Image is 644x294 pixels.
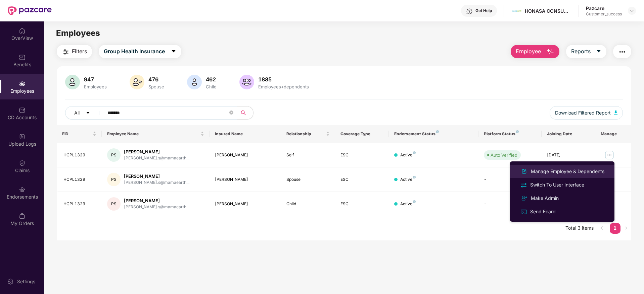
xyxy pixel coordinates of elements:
[413,176,416,178] img: svg+xml;base64,PHN2ZyB4bWxucz0iaHR0cDovL3d3dy53My5vcmcvMjAwMC9zdmciIHdpZHRoPSI4IiBoZWlnaHQ9IjgiIH...
[65,75,80,89] img: svg+xml;base64,PHN2ZyB4bWxucz0iaHR0cDovL3d3dy53My5vcmcvMjAwMC9zdmciIHhtbG5zOnhsaW5rPSJodHRwOi8vd3...
[281,125,335,143] th: Relationship
[546,48,554,56] img: svg+xml;base64,PHN2ZyB4bWxucz0iaHR0cDovL3d3dy53My5vcmcvMjAwMC9zdmciIHhtbG5zOnhsaW5rPSJodHRwOi8vd3...
[187,75,202,89] img: svg+xml;base64,PHN2ZyB4bWxucz0iaHR0cDovL3d3dy53My5vcmcvMjAwMC9zdmciIHhtbG5zOnhsaW5rPSJodHRwOi8vd3...
[171,49,176,55] span: caret-down
[595,125,631,143] th: Manage
[400,176,416,183] div: Active
[484,131,536,137] div: Platform Status
[19,186,26,193] img: svg+xml;base64,PHN2ZyBpZD0iRW5kb3JzZW1lbnRzIiB4bWxucz0iaHR0cDovL3d3dy53My5vcmcvMjAwMC9zdmciIHdpZH...
[83,76,108,83] div: 947
[596,223,607,234] li: Previous Page
[475,8,492,13] div: Get Help
[478,192,541,216] td: -
[19,54,26,61] img: svg+xml;base64,PHN2ZyBpZD0iQmVuZWZpdHMiIHhtbG5zPSJodHRwOi8vd3d3LnczLm9yZy8yMDAwL3N2ZyIgd2lkdGg9Ij...
[63,152,96,158] div: HCPL1329
[571,47,591,56] span: Reports
[107,148,121,162] div: PS
[596,223,607,234] button: left
[57,125,102,143] th: EID
[57,45,92,58] button: Filters
[124,179,189,186] div: [PERSON_NAME].s@mamaearth...
[8,6,52,15] img: New Pazcare Logo
[124,149,189,155] div: [PERSON_NAME]
[63,201,96,207] div: HCPL1329
[604,150,615,160] img: manageButton
[286,152,329,158] div: Self
[83,84,108,89] div: Employees
[436,130,439,133] img: svg+xml;base64,PHN2ZyB4bWxucz0iaHR0cDovL3d3dy53My5vcmcvMjAwMC9zdmciIHdpZHRoPSI4IiBoZWlnaHQ9IjgiIH...
[130,75,144,89] img: svg+xml;base64,PHN2ZyB4bWxucz0iaHR0cDovL3d3dy53My5vcmcvMjAwMC9zdmciIHhtbG5zOnhsaW5rPSJodHRwOi8vd3...
[340,152,383,158] div: ESC
[629,8,635,13] img: svg+xml;base64,PHN2ZyBpZD0iRHJvcGRvd24tMzJ4MzIiIHhtbG5zPSJodHRwOi8vd3d3LnczLm9yZy8yMDAwL3N2ZyIgd2...
[19,160,26,166] img: svg+xml;base64,PHN2ZyBpZD0iQ2xhaW0iIHhtbG5zPSJodHRwOi8vd3d3LnczLm9yZy8yMDAwL3N2ZyIgd2lkdGg9IjIwIi...
[596,49,601,55] span: caret-down
[237,106,254,120] button: search
[565,223,594,234] li: Total 3 items
[542,125,595,143] th: Joining Date
[72,47,87,56] span: Filters
[62,131,91,137] span: EID
[520,181,527,189] img: svg+xml;base64,PHN2ZyB4bWxucz0iaHR0cDovL3d3dy53My5vcmcvMjAwMC9zdmciIHdpZHRoPSIyNCIgaGVpZ2h0PSIyNC...
[63,176,96,183] div: HCPL1329
[215,176,276,183] div: [PERSON_NAME]
[530,195,560,202] div: Make Admin
[400,152,416,158] div: Active
[124,155,189,161] div: [PERSON_NAME].s@mamaearth...
[104,47,165,56] span: Group Health Insurance
[124,173,189,179] div: [PERSON_NAME]
[555,109,611,117] span: Download Filtered Report
[19,107,26,114] img: svg+xml;base64,PHN2ZyBpZD0iQ0RfQWNjb3VudHMiIGRhdGEtbmFtZT0iQ0QgQWNjb3VudHMiIHhtbG5zPSJodHRwOi8vd3...
[65,106,106,120] button: Allcaret-down
[516,130,519,133] img: svg+xml;base64,PHN2ZyB4bWxucz0iaHR0cDovL3d3dy53My5vcmcvMjAwMC9zdmciIHdpZHRoPSI4IiBoZWlnaHQ9IjgiIH...
[547,152,590,158] div: [DATE]
[286,176,329,183] div: Spouse
[529,208,557,215] div: Send Ecard
[107,173,121,186] div: PS
[478,167,541,192] td: -
[99,45,181,58] button: Group Health Insurancecaret-down
[525,8,572,14] div: HONASA CONSUMER LIMITED
[394,131,473,137] div: Endorsement Status
[107,131,199,137] span: Employee Name
[600,226,604,230] span: left
[15,278,37,285] div: Settings
[511,45,559,58] button: Employee
[257,76,310,83] div: 1885
[124,204,189,210] div: [PERSON_NAME].s@mamaearth...
[413,200,416,203] img: svg+xml;base64,PHN2ZyB4bWxucz0iaHR0cDovL3d3dy53My5vcmcvMjAwMC9zdmciIHdpZHRoPSI4IiBoZWlnaHQ9IjgiIH...
[102,125,210,143] th: Employee Name
[19,27,26,34] img: svg+xml;base64,PHN2ZyBpZD0iSG9tZSIgeG1sbnM9Imh0dHA6Ly93d3cudzMub3JnLzIwMDAvc3ZnIiB3aWR0aD0iMjAiIG...
[586,5,622,11] div: Pazcare
[618,48,626,56] img: svg+xml;base64,PHN2ZyB4bWxucz0iaHR0cDovL3d3dy53My5vcmcvMjAwMC9zdmciIHdpZHRoPSIyNCIgaGVpZ2h0PSIyNC...
[204,76,218,83] div: 462
[614,111,617,115] img: svg+xml;base64,PHN2ZyB4bWxucz0iaHR0cDovL3d3dy53My5vcmcvMjAwMC9zdmciIHhtbG5zOnhsaW5rPSJodHRwOi8vd3...
[520,194,528,202] img: svg+xml;base64,PHN2ZyB4bWxucz0iaHR0cDovL3d3dy53My5vcmcvMjAwMC9zdmciIHdpZHRoPSIyNCIgaGVpZ2h0PSIyNC...
[466,8,473,15] img: svg+xml;base64,PHN2ZyBpZD0iSGVscC0zMngzMiIgeG1sbnM9Imh0dHA6Ly93d3cudzMub3JnLzIwMDAvc3ZnIiB3aWR0aD...
[7,278,14,285] img: svg+xml;base64,PHN2ZyBpZD0iU2V0dGluZy0yMHgyMCIgeG1sbnM9Imh0dHA6Ly93d3cudzMub3JnLzIwMDAvc3ZnIiB3aW...
[491,152,517,158] div: Auto Verified
[286,131,324,137] span: Relationship
[19,133,26,140] img: svg+xml;base64,PHN2ZyBpZD0iVXBsb2FkX0xvZ3MiIGRhdGEtbmFtZT0iVXBsb2FkIExvZ3MiIHhtbG5zPSJodHRwOi8vd3...
[610,223,620,233] a: 1
[520,167,528,175] img: svg+xml;base64,PHN2ZyB4bWxucz0iaHR0cDovL3d3dy53My5vcmcvMjAwMC9zdmciIHhtbG5zOnhsaW5rPSJodHRwOi8vd3...
[620,223,631,234] button: right
[516,47,541,56] span: Employee
[620,223,631,234] li: Next Page
[124,198,189,204] div: [PERSON_NAME]
[19,80,26,87] img: svg+xml;base64,PHN2ZyBpZD0iRW1wbG95ZWVzIiB4bWxucz0iaHR0cDovL3d3dy53My5vcmcvMjAwMC9zdmciIHdpZHRoPS...
[229,111,233,115] span: close-circle
[107,197,121,211] div: PS
[340,201,383,207] div: ESC
[400,201,416,207] div: Active
[520,208,527,216] img: svg+xml;base64,PHN2ZyB4bWxucz0iaHR0cDovL3d3dy53My5vcmcvMjAwMC9zdmciIHdpZHRoPSIxNiIgaGVpZ2h0PSIxNi...
[335,125,389,143] th: Coverage Type
[215,152,276,158] div: [PERSON_NAME]
[19,213,26,219] img: svg+xml;base64,PHN2ZyBpZD0iTXlfT3JkZXJzIiBkYXRhLW5hbWU9Ik15IE9yZGVycyIgeG1sbnM9Imh0dHA6Ly93d3cudz...
[530,168,606,175] div: Manage Employee & Dependents
[413,151,416,154] img: svg+xml;base64,PHN2ZyB4bWxucz0iaHR0cDovL3d3dy53My5vcmcvMjAwMC9zdmciIHdpZHRoPSI4IiBoZWlnaHQ9IjgiIH...
[210,125,281,143] th: Insured Name
[147,76,166,83] div: 476
[529,181,586,189] div: Switch To User Interface
[286,201,329,207] div: Child
[62,48,70,56] img: svg+xml;base64,PHN2ZyB4bWxucz0iaHR0cDovL3d3dy53My5vcmcvMjAwMC9zdmciIHdpZHRoPSIyNCIgaGVpZ2h0PSIyNC...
